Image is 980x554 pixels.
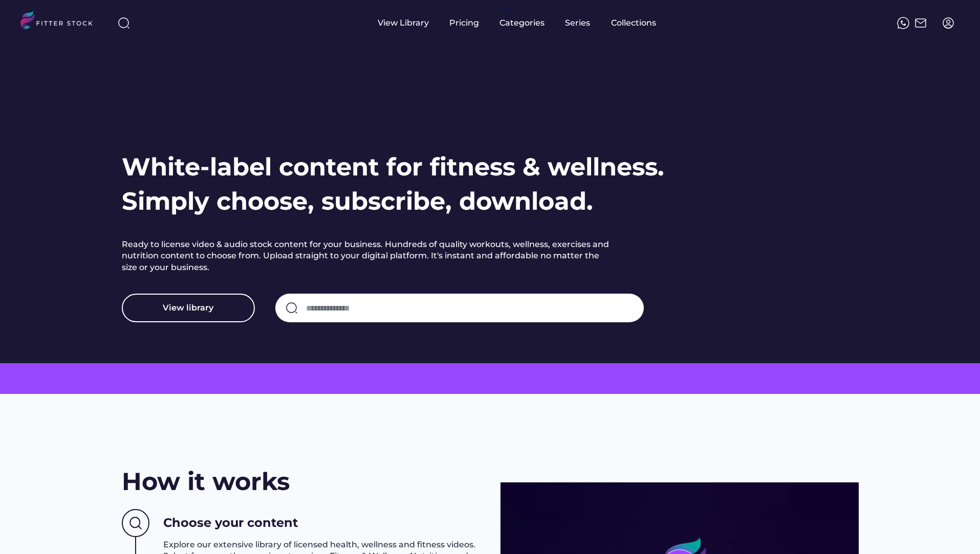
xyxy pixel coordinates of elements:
[20,11,101,32] img: LOGO.svg
[122,150,664,218] h1: White-label content for fitness & wellness. Simply choose, subscribe, download.
[163,514,298,531] h3: Choose your content
[897,17,909,29] img: meteor-icons_whatsapp%20%281%29.svg
[611,17,656,29] div: Collections
[118,17,130,29] img: search-normal%203.svg
[942,17,954,29] img: profile-circle.svg
[122,464,290,499] h2: How it works
[286,302,298,314] img: search-normal.svg
[122,239,613,273] h2: Ready to license video & audio stock content for your business. Hundreds of quality workouts, wel...
[122,509,149,538] img: Group%201000002437%20%282%29.svg
[378,17,429,29] div: View Library
[914,17,927,29] img: Frame%2051.svg
[122,294,255,322] button: View library
[499,17,545,29] div: Categories
[565,17,591,29] div: Series
[449,17,479,29] div: Pricing
[499,5,513,15] div: fvck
